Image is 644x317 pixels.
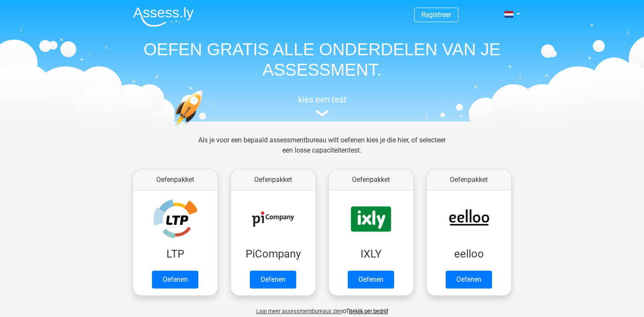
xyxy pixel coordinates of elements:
[152,271,198,289] a: Oefenen
[126,299,518,316] div: of
[349,308,388,314] a: Bekijk per bedrijf
[192,135,452,166] div: Als je voor een bepaald assessmentbureau wilt oefenen kies je die hier, of selecteer een losse ca...
[250,271,296,289] a: Oefenen
[348,271,394,289] a: Oefenen
[446,271,492,289] a: Oefenen
[256,308,343,314] span: Laat meer assessmentbureaus zien
[133,7,194,27] img: Assessly
[173,90,236,167] img: oefenen
[126,39,518,80] h1: OEFEN GRATIS ALLE ONDERDELEN VAN JE ASSESSMENT.
[126,94,518,117] a: kies een test
[126,94,518,105] h5: kies een test
[421,11,451,19] a: Registreer
[316,110,329,116] img: assessment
